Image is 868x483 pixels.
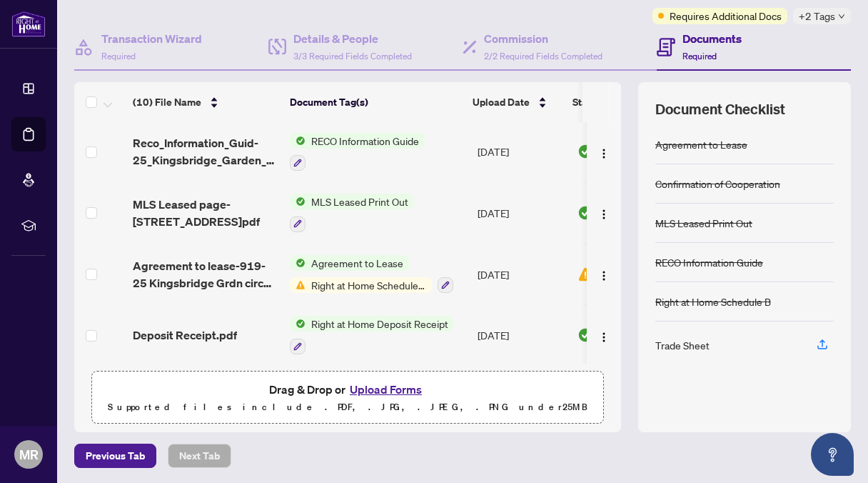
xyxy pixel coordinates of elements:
td: [DATE] [472,121,572,183]
img: Logo [598,270,610,282]
button: Open asap [811,433,854,476]
button: Previous Tab [74,444,156,468]
h4: Documents [682,30,742,47]
div: Trade Sheet [655,337,710,353]
span: (10) File Name [133,94,201,110]
h4: Details & People [293,30,412,47]
button: Status IconRight at Home Deposit Receipt [290,316,454,354]
span: Status [572,94,602,110]
button: Status IconRECO Information Guide [290,133,425,171]
img: Document Status [577,327,593,343]
div: MLS Leased Print Out [655,215,752,231]
th: Upload Date [467,82,567,122]
span: RECO Information Guide [306,133,425,149]
button: Status IconMLS Leased Print Out [290,194,414,232]
span: MLS Leased page-[STREET_ADDRESS]pdf [133,196,278,230]
span: Deposit Receipt.pdf [133,327,237,344]
h4: Transaction Wizard [101,30,202,47]
button: Next Tab [168,444,231,468]
span: Required [682,51,717,61]
img: Document Status [577,267,593,282]
h4: Commission [484,30,602,47]
img: Status Icon [290,277,306,293]
th: Document Tag(s) [284,82,467,122]
span: Drag & Drop orUpload FormsSupported files include .PDF, .JPG, .JPEG, .PNG under25MB [92,372,603,424]
span: down [838,13,845,20]
img: Status Icon [290,255,306,271]
button: Logo [592,201,615,224]
span: 3/3 Required Fields Completed [293,51,412,61]
img: logo [11,11,46,37]
span: Agreement to Lease [306,255,409,271]
span: Reco_Information_Guid-25_Kingsbridge_Garden_Cir__919.pdf [133,134,278,169]
img: Status Icon [290,316,306,332]
img: Status Icon [290,194,306,209]
button: Status IconAgreement to LeaseStatus IconRight at Home Schedule B [290,255,453,294]
div: Agreement to Lease [655,136,747,152]
img: Logo [598,148,610,159]
span: Right at Home Deposit Receipt [306,316,454,332]
div: RECO Information Guide [655,254,763,270]
button: Logo [592,263,615,286]
th: (10) File Name [127,82,284,122]
span: Upload Date [473,94,530,110]
button: Upload Forms [345,380,426,399]
span: Drag & Drop or [269,380,426,399]
p: Supported files include .PDF, .JPG, .JPEG, .PNG under 25 MB [101,399,595,416]
button: Logo [592,324,615,347]
img: Status Icon [290,133,306,149]
span: Requires Additional Docs [670,8,782,24]
img: Logo [598,209,610,220]
div: Right at Home Schedule B [655,294,771,309]
span: Agreement to lease-919-25 Kingsbridge Grdn circ .pdf [133,257,278,292]
img: Document Status [577,144,593,159]
th: Status [567,82,688,122]
span: 2/2 Required Fields Completed [484,51,602,61]
span: Required [101,51,136,61]
td: [DATE] [472,304,572,366]
div: Confirmation of Cooperation [655,176,780,191]
span: Right at Home Schedule B [306,277,432,293]
span: Previous Tab [86,444,145,467]
td: [DATE] [472,182,572,244]
td: [DATE] [472,244,572,305]
span: MLS Leased Print Out [306,194,414,209]
span: MR [19,444,39,464]
button: Logo [592,140,615,163]
img: Document Status [577,205,593,221]
img: Logo [598,332,610,343]
span: +2 Tags [799,8,835,24]
span: Document Checklist [655,99,785,119]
